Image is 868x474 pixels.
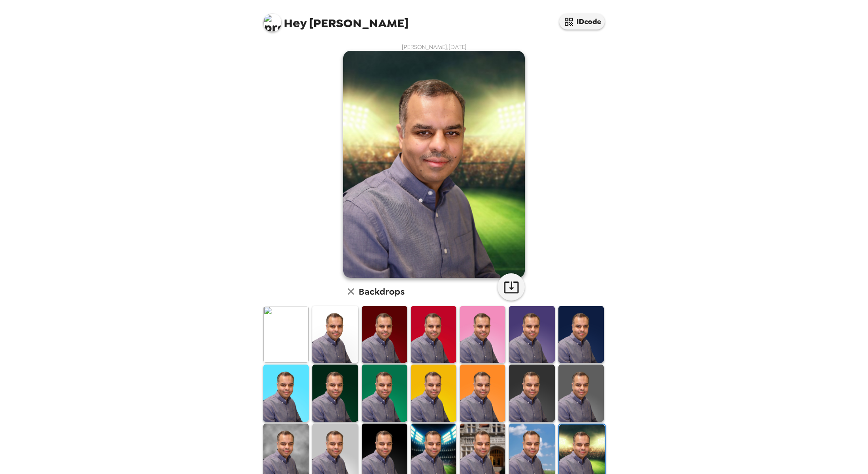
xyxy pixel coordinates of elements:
img: profile pic [263,14,281,32]
span: [PERSON_NAME] [263,9,409,30]
button: IDcode [559,14,605,30]
img: user [343,51,525,278]
h6: Backdrops [359,284,404,299]
img: Original [263,306,309,363]
span: [PERSON_NAME] , [DATE] [402,43,467,51]
span: Hey [284,15,306,31]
